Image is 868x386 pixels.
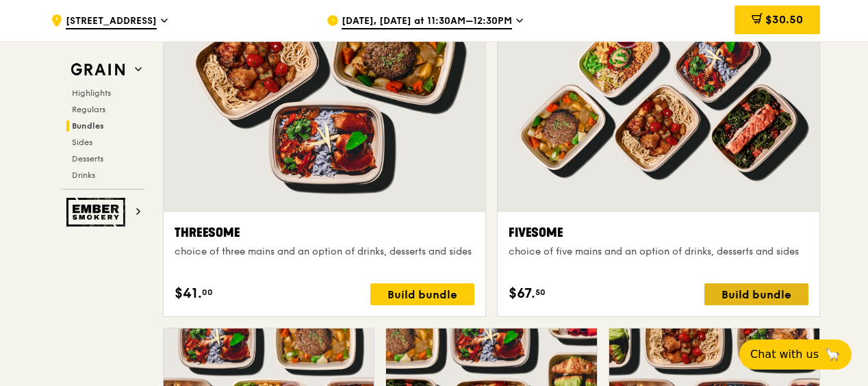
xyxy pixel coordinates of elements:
span: $41. [175,283,202,304]
span: Sides [72,138,92,147]
span: Highlights [72,88,111,98]
img: Ember Smokery web logo [66,198,129,227]
div: choice of five mains and an option of drinks, desserts and sides [509,245,808,259]
span: [DATE], [DATE] at 11:30AM–12:30PM [342,14,512,29]
span: 50 [535,287,546,298]
button: Chat with us🦙 [739,339,852,370]
img: Grain web logo [66,57,129,82]
span: Chat with us [750,346,819,363]
span: Drinks [72,170,95,180]
span: $30.50 [765,13,803,26]
div: Fivesome [509,223,808,242]
span: [STREET_ADDRESS] [66,14,157,29]
div: Threesome [175,223,474,242]
span: $67. [509,283,535,304]
div: Build bundle [370,283,474,305]
span: Regulars [72,105,105,114]
span: Bundles [72,121,104,131]
div: Build bundle [704,283,808,305]
span: 🦙 [824,346,841,363]
div: choice of three mains and an option of drinks, desserts and sides [175,245,474,259]
span: 00 [202,287,213,298]
span: Desserts [72,154,103,164]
